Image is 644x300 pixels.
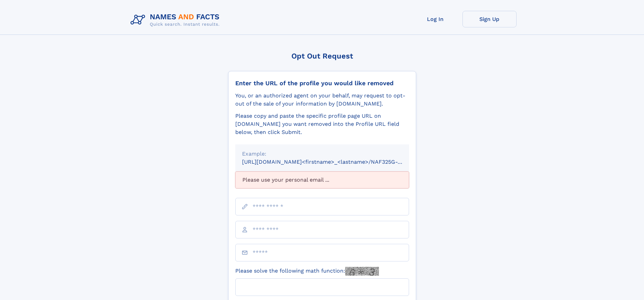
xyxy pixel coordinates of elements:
div: You, or an authorized agent on your behalf, may request to opt-out of the sale of your informatio... [235,92,409,108]
div: Example: [242,150,402,158]
a: Sign Up [462,11,517,27]
label: Please solve the following math function: [235,267,379,276]
small: [URL][DOMAIN_NAME]<firstname>_<lastname>/NAF325G-xxxxxxxx [242,159,422,165]
div: Please copy and paste the specific profile page URL on [DOMAIN_NAME] you want removed into the Pr... [235,112,409,136]
div: Opt Out Request [228,52,416,60]
div: Please use your personal email ... [235,171,409,188]
img: Logo Names and Facts [128,11,225,29]
a: Log In [408,11,462,27]
div: Enter the URL of the profile you would like removed [235,79,409,87]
